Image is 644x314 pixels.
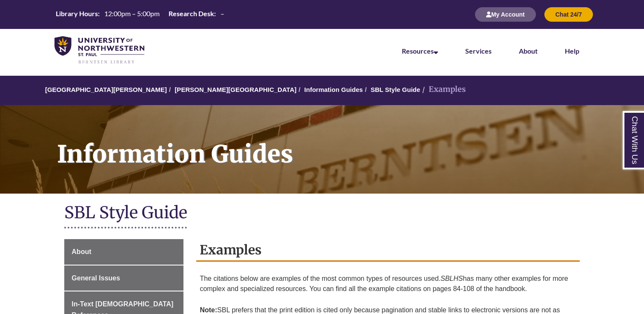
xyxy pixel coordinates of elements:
a: About [519,47,538,55]
button: Chat 24/7 [544,7,593,22]
li: Examples [420,83,466,96]
a: About [64,239,183,265]
a: [GEOGRAPHIC_DATA][PERSON_NAME] [45,86,167,93]
a: Chat 24/7 [544,11,593,18]
p: The citations below are examples of the most common types of resources used. has many other examp... [200,270,576,297]
h1: SBL Style Guide [64,202,579,225]
img: UNWSP Library Logo [54,36,144,65]
a: General Issues [64,265,183,291]
a: Resources [402,47,438,55]
a: Help [565,47,579,55]
a: Hours Today [52,9,228,20]
table: Hours Today [52,9,228,20]
a: My Account [475,11,536,18]
a: SBL Style Guide [371,86,420,93]
th: Research Desk: [165,9,217,18]
strong: Note: [200,306,217,314]
button: My Account [475,7,536,22]
a: Services [465,47,492,55]
h1: Information Guides [48,105,644,183]
em: SBLHS [441,275,463,282]
a: [PERSON_NAME][GEOGRAPHIC_DATA] [175,86,296,93]
span: 12:00pm – 5:00pm [104,9,160,17]
span: General Issues [72,274,120,282]
span: – [220,9,224,17]
a: Information Guides [304,86,363,93]
h2: Examples [196,239,579,262]
span: About [72,248,91,255]
th: Library Hours: [52,9,101,18]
